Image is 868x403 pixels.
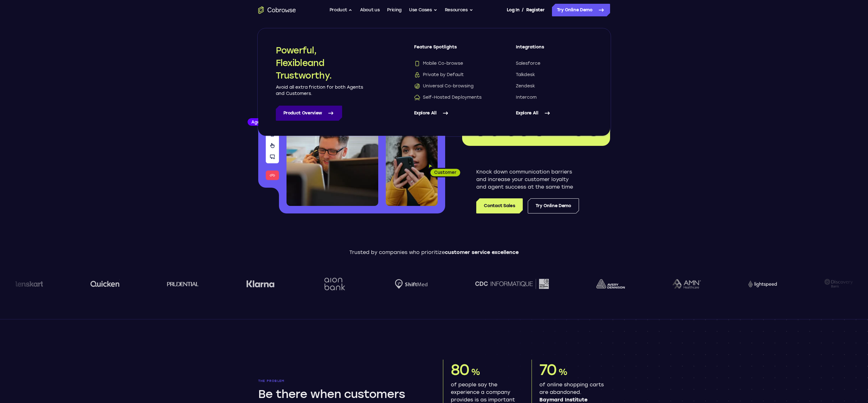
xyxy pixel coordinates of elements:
[558,367,567,377] span: %
[552,4,610,16] a: Try Online Demo
[320,271,346,297] img: Aion Bank
[516,94,537,101] span: Intercom
[414,106,491,121] a: Explore All
[393,279,426,289] img: Shiftmed
[539,361,557,379] span: 70
[258,379,425,383] p: The problem
[471,367,480,377] span: %
[386,131,438,206] img: A customer holding their phone
[414,72,491,78] a: Private by DefaultPrivate by Default
[276,84,364,97] p: Avoid all extra friction for both Agents and Customers.
[507,4,519,16] a: Log In
[476,168,579,191] p: Knock down communication barriers and increase your customer loyalty and agent success at the sam...
[516,72,592,78] a: Talkdesk
[409,4,437,16] button: Use Cases
[330,4,353,16] button: Product
[414,72,420,78] img: Private by Default
[522,6,524,14] span: /
[414,94,420,101] img: Self-Hosted Deployments
[387,4,401,16] a: Pricing
[670,279,699,289] img: AMN Healthcare
[594,279,623,289] img: avery-dennison
[88,279,117,289] img: quicken
[414,60,463,67] span: Mobile Co-browse
[414,60,491,67] a: Mobile Co-browseMobile Co-browse
[414,83,420,89] img: Universal Co-browsing
[516,106,592,121] a: Explore All
[526,4,544,16] a: Register
[414,83,491,89] a: Universal Co-browsingUniversal Co-browsing
[476,198,522,213] a: Contact Sales
[414,72,464,78] span: Private by Default
[516,83,535,89] span: Zendesk
[414,83,473,89] span: Universal Co-browsing
[165,281,197,286] img: prudential
[287,94,378,206] img: A customer support agent talking on the phone
[276,44,364,82] h2: Powerful, Flexible and Trustworthy.
[528,198,579,213] a: Try Online Demo
[360,4,379,16] a: About us
[414,94,491,101] a: Self-Hosted DeploymentsSelf-Hosted Deployments
[746,280,775,287] img: Lightspeed
[516,60,592,67] a: Salesforce
[414,60,420,67] img: Mobile Co-browse
[451,361,470,379] span: 80
[473,279,547,289] img: CDC Informatique
[516,72,535,78] span: Talkdesk
[445,249,519,255] span: customer service excellence
[414,44,491,55] span: Feature Spotlights
[244,280,273,288] img: Klarna
[414,94,482,101] span: Self-Hosted Deployments
[516,94,592,101] a: Intercom
[516,83,592,89] a: Zendesk
[276,106,342,121] a: Product Overview
[516,44,592,55] span: Integrations
[516,60,540,67] span: Salesforce
[445,4,473,16] button: Resources
[258,6,296,14] a: Go to the home page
